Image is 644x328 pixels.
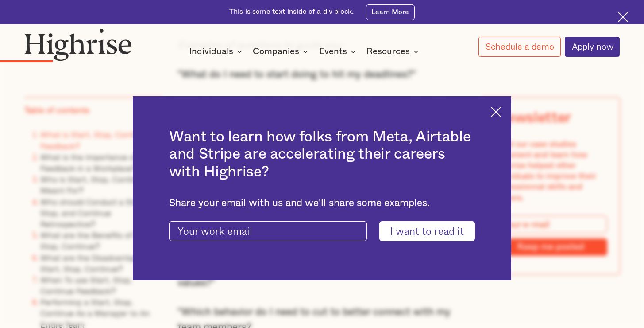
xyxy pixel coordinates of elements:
img: Cross icon [618,12,628,22]
form: current-ascender-blog-article-modal-form [169,221,475,241]
img: Cross icon [491,107,501,117]
div: Share your email with us and we'll share some examples. [169,197,475,209]
input: Your work email [169,221,367,241]
div: Events [319,46,359,57]
div: Resources [366,46,410,57]
input: I want to read it [379,221,475,241]
div: Events [319,46,347,57]
div: Companies [253,46,299,57]
img: Highrise logo [24,28,132,61]
div: Resources [366,46,421,57]
div: Individuals [189,46,245,57]
div: Companies [253,46,311,57]
div: Individuals [189,46,233,57]
h2: Want to learn how folks from Meta, Airtable and Stripe are accelerating their careers with Highrise? [169,129,475,181]
a: Learn More [366,4,415,20]
a: Schedule a demo [478,37,561,56]
a: Apply now [565,37,620,57]
div: This is some text inside of a div block. [229,7,354,17]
